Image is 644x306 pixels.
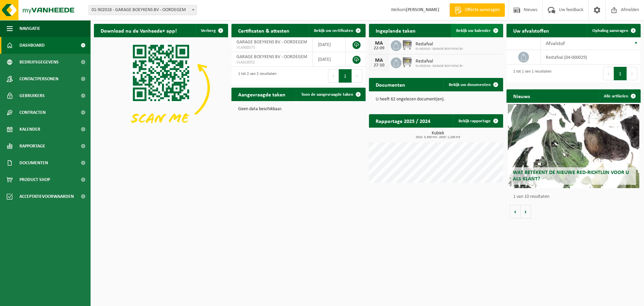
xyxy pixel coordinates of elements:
[372,136,503,139] span: 2024: 3,300 m3 - 2025: 1,100 m3
[19,37,45,54] span: Dashboard
[510,205,521,218] button: Vorige
[339,69,352,83] button: 1
[463,7,501,13] span: Offerte aanvragen
[451,24,502,37] a: Bekijk uw kalender
[603,67,614,80] button: Previous
[231,24,296,37] h2: Certificaten & attesten
[401,39,413,51] img: WB-1100-GAL-GY-02
[456,29,491,33] span: Bekijk uw kalender
[314,29,353,33] span: Bekijk uw certificaten
[416,59,463,64] span: Restafval
[201,29,216,33] span: Verberg
[372,63,386,68] div: 27-10
[372,41,386,46] div: MA
[196,24,227,37] button: Verberg
[19,121,40,138] span: Kalender
[416,47,463,51] span: 01-902018 - GARAGE BOEYKENS BV
[508,104,639,188] a: Wat betekent de nieuwe RED-richtlijn voor u als klant?
[236,60,308,65] span: VLA610352
[328,69,339,83] button: Previous
[369,78,412,91] h2: Documenten
[19,104,46,121] span: Contracten
[369,24,422,37] h2: Ingeplande taken
[19,20,40,37] span: Navigatie
[236,54,307,59] span: GARAGE BOEYKENS BV - OORDEGEM
[401,56,413,68] img: WB-1100-GAL-GY-02
[19,71,58,87] span: Contactpersonen
[406,7,439,12] strong: [PERSON_NAME]
[627,67,637,80] button: Next
[19,138,45,155] span: Rapportage
[94,24,183,37] h2: Download nu de Vanheede+ app!
[587,24,640,37] a: Ophaling aanvragen
[372,131,503,139] h3: Kubiek
[449,3,505,17] a: Offerte aanvragen
[510,66,551,81] div: 1 tot 1 van 1 resultaten
[592,29,628,33] span: Ophaling aanvragen
[506,89,537,102] h2: Nieuws
[235,69,276,83] div: 1 tot 2 van 2 resultaten
[231,88,292,101] h2: Aangevraagde taken
[449,83,491,87] span: Bekijk uw documenten
[236,45,308,50] span: VLA900575
[513,170,629,182] span: Wat betekent de nieuwe RED-richtlijn voor u als klant?
[301,92,353,97] span: Toon de aangevraagde taken
[376,97,496,102] p: U heeft 62 ongelezen document(en).
[352,69,362,83] button: Next
[313,37,345,52] td: [DATE]
[296,88,365,101] a: Toon de aangevraagde taken
[19,87,45,104] span: Gebruikers
[238,107,359,112] p: Geen data beschikbaar.
[372,46,386,51] div: 22-09
[369,114,437,127] h2: Rapportage 2025 / 2024
[521,205,531,218] button: Volgende
[236,40,307,45] span: GARAGE BOEYKENS BV - OORDEGEM
[443,78,502,91] a: Bekijk uw documenten
[614,67,627,80] button: 1
[506,24,556,37] h2: Uw afvalstoffen
[19,188,74,205] span: Acceptatievoorwaarden
[541,50,641,64] td: restafval (04-000029)
[19,155,48,171] span: Documenten
[19,171,50,188] span: Product Shop
[94,37,228,138] img: Download de VHEPlus App
[546,41,565,46] span: Afvalstof
[372,58,386,63] div: MA
[416,64,463,68] span: 01-902018 - GARAGE BOEYKENS BV
[513,194,637,199] p: 1 van 10 resultaten
[89,5,197,15] span: 01-902018 - GARAGE BOEYKENS BV - OORDEGEM
[313,52,345,67] td: [DATE]
[598,89,640,103] a: Alle artikelen
[453,114,502,128] a: Bekijk rapportage
[309,24,365,37] a: Bekijk uw certificaten
[19,54,59,71] span: Bedrijfsgegevens
[89,5,197,15] span: 01-902018 - GARAGE BOEYKENS BV - OORDEGEM
[416,42,463,47] span: Restafval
